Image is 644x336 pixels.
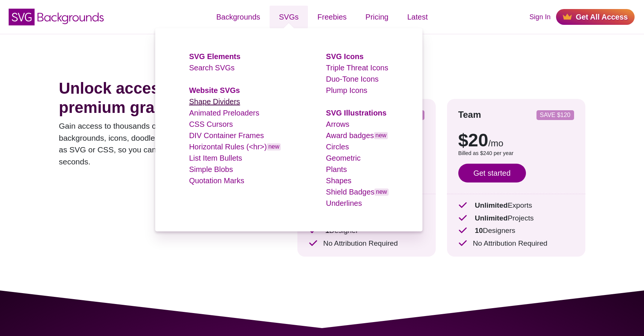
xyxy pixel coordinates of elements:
span: new [374,132,388,139]
a: Circles [326,143,349,151]
p: Projects [458,213,574,224]
a: Sign In [529,12,550,22]
a: Latest [398,6,437,28]
a: SVG Illustrations [326,109,386,117]
p: Gain access to thousands of premium SVGs, including backgrounds, icons, doodles, and more. Everyt... [59,120,275,167]
a: Website SVGs [189,86,240,94]
a: Award badgesnew [326,131,388,140]
a: Search SVGs [189,64,235,72]
a: Simple Blobs [189,165,233,173]
a: Triple Threat Icons [326,64,388,72]
strong: Team [458,109,481,120]
p: SAVE $120 [539,112,571,118]
a: Pricing [356,6,398,28]
a: DIV Container Frames [189,131,264,140]
a: Shield Badgesnew [326,188,388,196]
p: No Attribution Required [309,238,424,249]
span: /mo [488,138,503,148]
p: Designers [458,225,574,236]
a: SVG Elements [189,52,241,61]
p: $20 [458,131,574,149]
a: Get All Access [556,9,635,25]
a: Get started [458,164,526,182]
a: Horizontal Rules (<hr>)new [189,143,281,151]
strong: Unlimited [475,201,508,209]
a: SVGs [270,6,308,28]
a: Animated Preloaders [189,109,259,117]
a: Shape Dividers [189,97,240,106]
span: new [267,143,281,151]
a: Arrows [326,120,349,128]
a: Shapes [326,176,352,185]
a: CSS Cursors [189,120,233,128]
span: new [374,189,388,196]
a: Quotation Marks [189,176,244,185]
a: Plump Icons [326,86,367,94]
a: Backgrounds [207,6,270,28]
a: Freebies [308,6,356,28]
p: Exports [458,200,574,211]
p: No Attribution Required [458,238,574,249]
strong: Unlimited [475,214,508,222]
a: Underlines [326,199,362,207]
a: SVG Icons [326,52,364,61]
a: Geometric [326,154,361,162]
a: List Item Bullets [189,154,242,162]
a: Duo-Tone Icons [326,75,379,83]
strong: 10 [475,227,483,234]
p: Billed as $240 per year [458,149,574,158]
h1: Unlock access to all our premium graphics [59,79,275,117]
a: Plants [326,165,347,173]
